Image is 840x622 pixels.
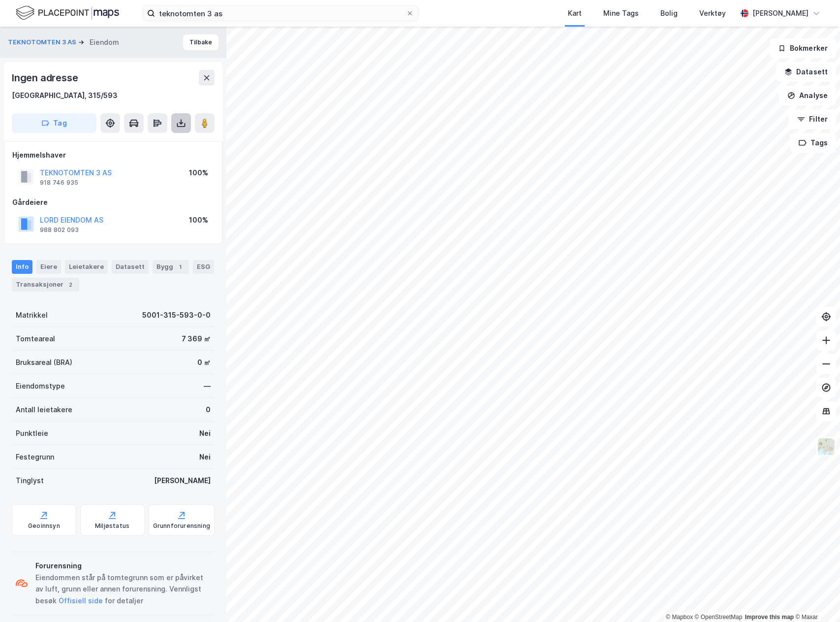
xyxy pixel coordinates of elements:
[95,522,129,530] div: Miljøstatus
[8,37,78,47] button: TEKNOTOMTEN 3 AS
[16,404,72,416] div: Antall leietakere
[745,614,794,621] a: Improve this map
[12,278,79,292] div: Transaksjoner
[16,451,54,463] div: Festegrunn
[199,427,211,439] div: Nei
[12,90,118,101] div: [GEOGRAPHIC_DATA], 315/593
[16,427,48,439] div: Punktleie
[695,614,743,621] a: OpenStreetMap
[65,280,75,290] div: 2
[193,260,214,274] div: ESG
[65,260,108,274] div: Leietakere
[789,109,836,129] button: Filter
[790,133,836,153] button: Tags
[154,475,211,487] div: [PERSON_NAME]
[770,38,836,58] button: Bokmerker
[183,34,218,50] button: Tilbake
[603,7,639,19] div: Mine Tags
[12,260,32,274] div: Info
[699,7,726,19] div: Verktøy
[206,404,211,416] div: 0
[175,262,185,272] div: 1
[12,70,80,86] div: Ingen adresse
[16,309,48,321] div: Matrikkel
[779,86,836,105] button: Analyse
[36,260,61,274] div: Eiere
[16,475,44,487] div: Tinglyst
[666,614,693,621] a: Mapbox
[40,179,78,187] div: 918 746 935
[153,260,189,274] div: Bygg
[16,4,119,22] img: logo.f888ab2527a4732fd821a326f86c7f29.svg
[40,226,79,234] div: 988 802 093
[112,260,149,274] div: Datasett
[182,333,211,345] div: 7 369 ㎡
[204,380,211,392] div: —
[568,7,582,19] div: Kart
[142,309,211,321] div: 5001-315-593-0-0
[16,357,72,368] div: Bruksareal (BRA)
[199,451,211,463] div: Nei
[35,572,211,607] div: Eiendommen står på tomtegrunn som er påvirket av luft, grunn eller annen forurensning. Vennligst ...
[12,113,96,133] button: Tag
[776,62,836,82] button: Datasett
[197,357,211,368] div: 0 ㎡
[90,36,119,48] div: Eiendom
[189,167,208,179] div: 100%
[660,7,678,19] div: Bolig
[16,380,65,392] div: Eiendomstype
[752,7,809,19] div: [PERSON_NAME]
[817,437,836,456] img: Z
[189,214,208,226] div: 100%
[791,575,840,622] iframe: Chat Widget
[16,333,55,345] div: Tomteareal
[12,196,214,208] div: Gårdeiere
[35,560,211,572] div: Forurensning
[12,149,214,161] div: Hjemmelshaver
[153,522,210,530] div: Grunnforurensning
[155,6,406,21] input: Søk på adresse, matrikkel, gårdeiere, leietakere eller personer
[28,522,60,530] div: Geoinnsyn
